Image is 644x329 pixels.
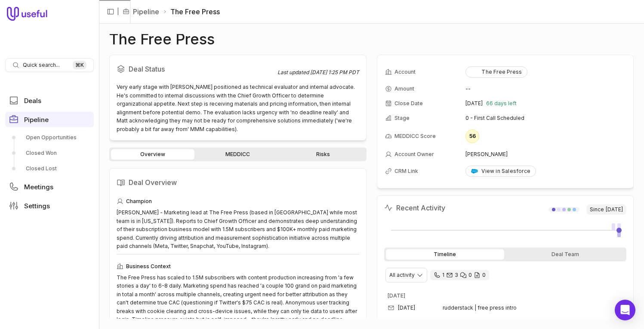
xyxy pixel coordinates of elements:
[24,184,53,190] span: Meetings
[117,208,359,251] div: [PERSON_NAME] - Marketing lead at The Free Press (based in [GEOGRAPHIC_DATA] while most team is i...
[24,203,50,209] span: Settings
[111,149,194,160] a: Overview
[24,116,49,123] span: Pipeline
[606,206,623,213] time: [DATE]
[5,179,94,194] a: Meetings
[394,69,416,75] span: Account
[117,175,359,189] h2: Deal Overview
[443,304,517,311] span: rudderstack | free press intro
[23,62,60,69] span: Quick search...
[394,100,423,107] span: Close Date
[394,168,418,175] span: CRM Link
[384,203,445,213] h2: Recent Activity
[133,6,159,17] a: Pipeline
[5,112,94,127] a: Pipeline
[196,149,280,160] a: MEDDICC
[117,6,119,17] span: |
[117,261,359,272] div: Business Context
[394,151,434,158] span: Account Owner
[465,111,626,125] td: 0 - First Call Scheduled
[465,66,527,78] button: The Free Press
[5,131,94,144] a: Open Opportunities
[394,85,414,92] span: Amount
[24,97,41,104] span: Deals
[5,146,94,160] a: Closed Won
[5,93,94,108] a: Deals
[109,34,215,44] h1: The Free Press
[5,198,94,213] a: Settings
[5,162,94,175] a: Closed Lost
[388,292,405,299] time: [DATE]
[430,270,489,280] div: 1 call and 3 email threads
[310,69,359,75] time: [DATE] 1:25 PM PDT
[586,204,626,215] span: Since
[465,82,626,96] td: --
[386,249,505,260] div: Timeline
[5,131,94,175] div: Pipeline submenu
[163,6,220,17] li: The Free Press
[277,69,359,76] div: Last updated
[398,304,415,311] time: [DATE]
[117,62,277,76] h2: Deal Status
[104,5,117,18] button: Collapse sidebar
[465,166,536,177] a: View in Salesforce
[471,168,530,175] div: View in Salesforce
[281,149,365,160] a: Risks
[117,196,359,207] div: Champion
[394,133,436,140] span: MEDDICC Score
[615,300,635,320] div: Open Intercom Messenger
[465,129,479,143] div: 56
[486,100,517,107] span: 66 days left
[117,83,359,133] div: Very early stage with [PERSON_NAME] positioned as technical evaluator and internal advocate. He's...
[506,249,625,260] div: Deal Team
[465,100,483,107] time: [DATE]
[471,69,522,75] div: The Free Press
[394,115,410,122] span: Stage
[465,147,626,161] td: [PERSON_NAME]
[73,61,86,69] kbd: ⌘ K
